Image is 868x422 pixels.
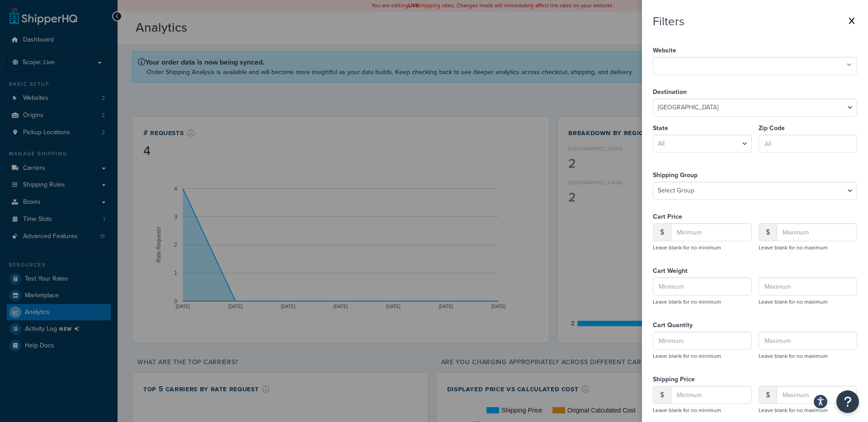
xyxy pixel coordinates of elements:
[759,122,858,135] label: Zip Code
[759,241,858,254] p: Leave blank for no maximum
[653,265,752,277] label: Cart Weight
[759,350,858,362] p: Leave blank for no maximum
[653,373,752,386] label: Shipping Price
[653,350,752,362] p: Leave blank for no minimum
[759,277,858,295] input: Maximum
[759,223,777,241] div: $
[759,404,858,417] p: Leave blank for no maximum
[653,44,857,57] label: Website
[653,86,857,98] label: Destination
[568,191,651,204] div: 2
[568,145,623,153] p: [GEOGRAPHIC_DATA]
[653,122,752,135] label: State
[653,295,752,308] p: Leave blank for no minimum
[653,169,857,182] label: Shipping Group
[653,386,671,404] div: $
[653,332,752,350] input: Minimum
[653,277,752,295] input: Minimum
[759,295,858,308] p: Leave blank for no maximum
[777,386,858,404] input: Maximum
[653,211,752,223] label: Cart Price
[653,15,684,28] h2: Filters
[653,223,671,241] div: $
[777,223,858,241] input: Maximum
[568,178,623,187] p: [GEOGRAPHIC_DATA]
[759,332,858,350] input: Maximum
[568,157,651,170] div: 2
[653,404,752,417] p: Leave blank for no minimum
[653,241,752,254] p: Leave blank for no minimum
[671,386,752,404] input: Minimum
[653,319,752,332] label: Cart Quantity
[671,223,752,241] input: Minimum
[836,390,859,413] button: Open Resource Center
[759,135,858,153] input: All
[759,386,777,404] div: $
